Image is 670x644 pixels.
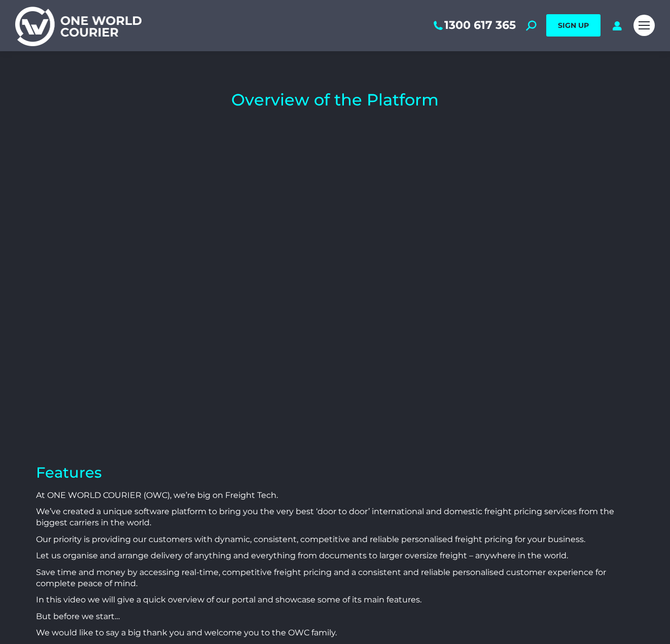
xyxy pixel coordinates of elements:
h2: Overview of the Platform [36,92,634,108]
p: We would like to say a big thank you and welcome you to the OWC family. [36,627,634,638]
a: 1300 617 365 [432,19,516,32]
p: In this video we will give a quick overview of our portal and showcase some of its main features. [36,594,634,605]
img: One World Courier [15,5,142,46]
h2: Features [36,465,634,480]
p: Save time and money by accessing real-time, competitive freight pricing and a consistent and reli... [36,567,634,590]
span: SIGN UP [558,21,589,30]
p: At ONE WORLD COURIER (OWC), we’re big on Freight Tech. [36,490,634,501]
p: Our priority is providing our customers with dynamic, consistent, competitive and reliable person... [36,534,634,545]
p: We’ve created a unique software platform to bring you the very best ‘door to door’ international ... [36,506,634,529]
p: But before we start… [36,611,634,622]
p: Let us organise and arrange delivery of anything and everything from documents to larger oversize... [36,550,634,561]
a: SIGN UP [546,14,601,37]
a: Mobile menu icon [633,15,655,36]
